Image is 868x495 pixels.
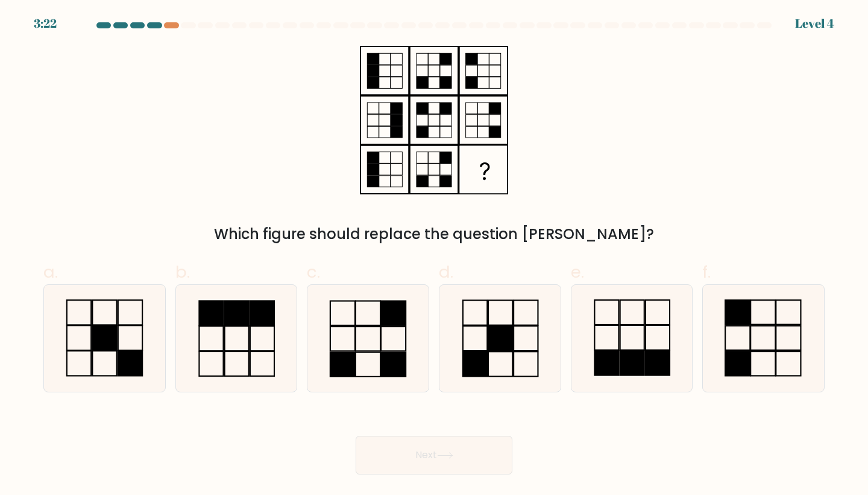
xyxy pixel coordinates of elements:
[43,260,58,284] span: a.
[795,14,834,33] div: Level 4
[51,223,817,245] div: Which figure should replace the question [PERSON_NAME]?
[702,260,711,284] span: f.
[356,436,512,474] button: Next
[439,260,453,284] span: d.
[34,14,57,33] div: 3:22
[175,260,190,284] span: b.
[307,260,320,284] span: c.
[571,260,584,284] span: e.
